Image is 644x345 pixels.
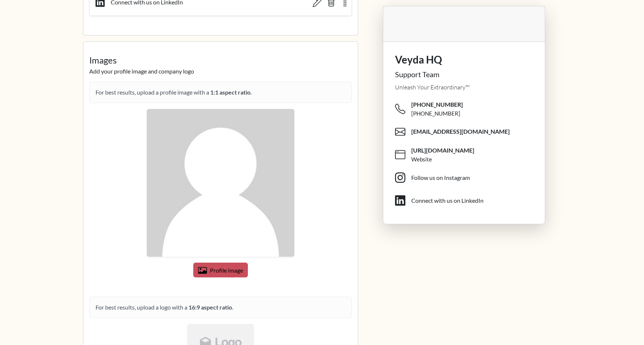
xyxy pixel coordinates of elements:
div: Follow us on Instagram [411,174,470,182]
strong: 1:1 aspect ratio [210,89,250,96]
div: Connect with us on LinkedIn [411,197,484,205]
span: [PHONE_NUMBER] [411,100,463,109]
div: Website [411,155,432,164]
p: Add your profile image and company logo [89,67,352,76]
span: [PHONE_NUMBER][PHONE_NUMBER] [395,98,539,121]
span: Follow us on Instagram [395,167,539,189]
span: Profile image [210,267,243,274]
span: [EMAIL_ADDRESS][DOMAIN_NAME] [411,127,510,136]
div: [PHONE_NUMBER] [411,109,460,118]
div: Support Team [395,69,533,80]
div: For best results, upload a logo with a . [89,297,352,318]
h1: Veyda HQ [395,54,533,66]
strong: 16:9 aspect ratio [188,304,232,311]
div: Unleash Your Extraordinary™ [395,83,533,92]
button: Profile image [193,263,248,277]
legend: Images [89,54,352,67]
div: Lynkle card preview [367,6,561,242]
span: Connect with us on LinkedIn [395,189,539,212]
div: For best results, upload a profile image with a . [89,82,352,103]
img: pfp-placeholder.jpg [147,109,294,257]
span: [EMAIL_ADDRESS][DOMAIN_NAME] [395,121,539,144]
span: [URL][DOMAIN_NAME] [411,146,474,154]
span: [URL][DOMAIN_NAME]Website [395,144,539,167]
